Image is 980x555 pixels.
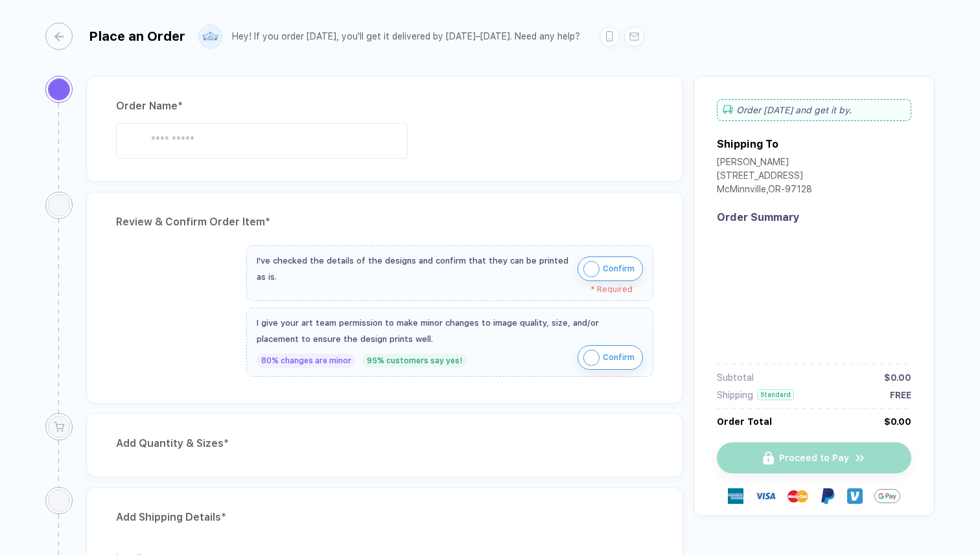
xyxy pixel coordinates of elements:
img: master-card [787,486,808,506]
img: Venmo [847,488,863,504]
div: Hey! If you order [DATE], you'll get it delivered by [DATE]–[DATE]. Need any help? [232,31,580,42]
img: icon [583,261,600,277]
img: icon [583,350,600,366]
img: GPay [874,483,900,509]
div: * Required [257,285,633,294]
div: Add Quantity & Sizes [116,433,653,454]
button: iconConfirm [577,345,643,370]
img: Paypal [820,488,835,504]
div: FREE [890,390,911,400]
div: $0.00 [884,372,911,383]
button: iconConfirm [577,256,643,281]
div: Order Summary [717,211,911,223]
img: express [728,488,743,504]
div: Shipping [717,390,753,400]
div: $0.00 [884,416,911,427]
img: user profile [199,25,222,48]
div: Shipping To [717,138,778,150]
div: I've checked the details of the designs and confirm that they can be printed as is. [257,253,571,285]
div: I give your art team permission to make minor changes to image quality, size, and/or placement to... [257,315,643,347]
div: Order Name [116,96,653,117]
div: [PERSON_NAME] [717,157,812,170]
div: Subtotal [717,372,754,383]
div: Review & Confirm Order Item [116,212,653,232]
div: [STREET_ADDRESS] [717,170,812,184]
span: Confirm [603,258,635,279]
div: McMinnville , OR - 97128 [717,184,812,198]
div: Standard [757,389,794,400]
img: visa [755,486,776,506]
span: Confirm [603,347,635,368]
div: Add Shipping Details [116,507,653,528]
div: Order [DATE] and get it by . [717,99,911,121]
div: 80% changes are minor [257,354,356,368]
div: Order Total [717,416,772,427]
div: 95% customers say yes! [362,354,467,368]
div: Place an Order [89,28,185,44]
